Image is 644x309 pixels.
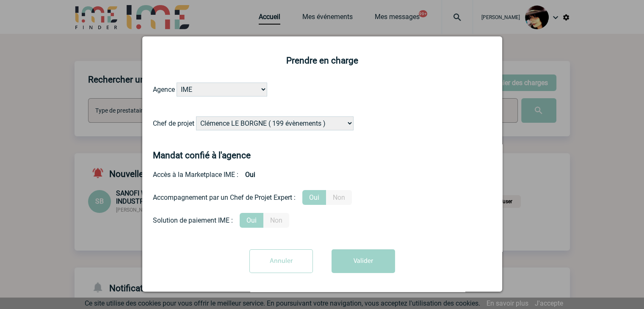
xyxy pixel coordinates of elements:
label: Oui [302,190,326,205]
label: Oui [240,213,263,228]
h2: Prendre en charge [153,55,492,66]
input: Annuler [249,249,313,273]
label: Non [263,213,289,228]
div: Solution de paiement IME : [153,216,233,224]
b: Oui [238,167,262,182]
label: Chef de projet [153,119,194,127]
div: Prestation payante [153,190,492,205]
label: Agence [153,86,175,94]
h4: Mandat confié à l'agence [153,150,251,160]
div: Conformité aux process achat client, Prise en charge de la facturation, Mutualisation de plusieur... [153,213,492,228]
label: Non [326,190,352,205]
div: Accompagnement par un Chef de Projet Expert : [153,193,296,201]
div: Accès à la Marketplace IME : [153,167,492,182]
button: Valider [332,249,395,273]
